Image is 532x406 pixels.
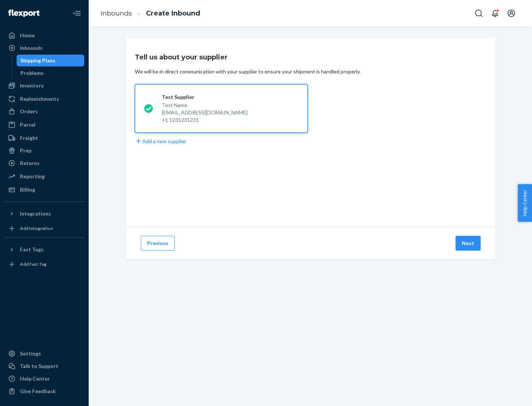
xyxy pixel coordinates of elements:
div: Talk to Support [20,362,58,370]
div: Give Feedback [20,388,56,395]
div: Problems [20,69,44,77]
div: Freight [20,134,38,142]
button: Give Feedback [4,385,84,397]
button: Previous [141,236,175,251]
button: Integrations [4,208,84,220]
div: Settings [20,350,41,357]
div: Shipping Plans [20,57,55,64]
div: Add Fast Tag [20,261,47,267]
div: Prep [20,147,31,154]
div: We will be in direct communication with your supplier to ensure your shipment is handled properly. [135,68,361,75]
div: Reporting [20,173,45,180]
img: Flexport logo [8,10,40,17]
button: Open notifications [488,6,502,21]
button: Add a new supplier [135,137,186,145]
button: Next [456,236,481,251]
a: Freight [4,132,84,144]
a: Parcel [4,119,84,131]
div: Help Center [20,375,50,382]
a: Inbounds [100,9,132,17]
ol: breadcrumbs [95,3,206,24]
div: Integrations [20,210,51,217]
a: Returns [4,157,84,169]
h3: Tell us about your supplier [135,52,228,62]
a: Help Center [4,373,84,385]
button: Fast Tags [4,244,84,255]
div: Add Integration [20,225,53,231]
div: Fast Tags [20,246,44,253]
a: Reporting [4,171,84,182]
div: Home [20,32,35,39]
a: Orders [4,106,84,117]
div: Parcel [20,121,35,128]
button: Close Navigation [69,6,84,21]
div: Returns [20,159,40,167]
a: Talk to Support [4,360,84,372]
div: Billing [20,186,35,193]
button: Open Search Box [471,6,486,21]
button: Help Center [518,184,532,222]
a: Settings [4,348,84,359]
a: Create Inbound [146,9,200,17]
a: Billing [4,184,84,196]
a: Shipping Plans [17,55,85,66]
div: Inventory [20,82,44,89]
div: Replenishments [20,95,59,103]
div: Inbounds [20,44,42,52]
div: Orders [20,108,38,115]
a: Home [4,30,84,41]
button: Open account menu [504,6,519,21]
a: Inventory [4,80,84,92]
a: Add Fast Tag [4,258,84,270]
a: Problems [17,67,85,79]
a: Replenishments [4,93,84,105]
a: Prep [4,145,84,156]
a: Add Integration [4,223,84,234]
a: Inbounds [4,42,84,54]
